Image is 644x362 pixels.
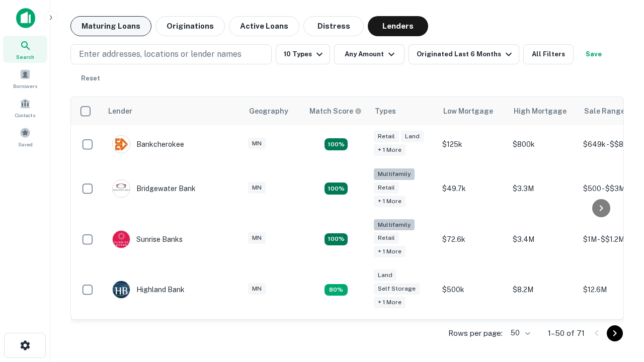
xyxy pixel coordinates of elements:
[13,82,37,90] span: Borrowers
[112,281,185,299] div: Highland Bank
[514,105,567,117] div: High Mortgage
[243,97,303,125] th: Geography
[374,283,420,295] div: Self Storage
[70,44,272,64] button: Enter addresses, locations or lender names
[508,214,578,265] td: $3.4M
[401,131,424,142] div: Land
[325,138,348,150] div: Matching Properties: 16, hasApolloMatch: undefined
[229,16,299,36] button: Active Loans
[70,16,151,36] button: Maturing Loans
[309,106,360,117] h6: Match Score
[303,16,364,36] button: Distress
[16,8,35,28] img: capitalize-icon.png
[309,106,362,117] div: Capitalize uses an advanced AI algorithm to match your search with the best lender. The match sco...
[16,53,34,61] span: Search
[417,48,515,60] div: Originated Last 6 Months
[325,284,348,296] div: Matching Properties: 8, hasApolloMatch: undefined
[276,44,330,64] button: 10 Types
[248,232,266,244] div: MN
[508,264,578,315] td: $8.2M
[334,44,405,64] button: Any Amount
[3,65,47,92] a: Borrowers
[508,125,578,163] td: $800k
[112,179,196,198] div: Bridgewater Bank
[303,97,369,125] th: Capitalize uses an advanced AI algorithm to match your search with the best lender. The match sco...
[74,68,107,88] button: Reset
[578,44,610,64] button: Save your search to get updates of matches that match your search criteria.
[374,131,399,142] div: Retail
[248,182,266,194] div: MN
[368,16,428,36] button: Lenders
[523,44,574,64] button: All Filters
[325,183,348,195] div: Matching Properties: 18, hasApolloMatch: undefined
[108,105,132,117] div: Lender
[325,233,348,245] div: Matching Properties: 11, hasApolloMatch: undefined
[584,105,625,117] div: Sale Range
[112,230,183,248] div: Sunrise Banks
[3,36,47,63] a: Search
[79,48,242,60] p: Enter addresses, locations or lender names
[374,297,406,308] div: + 1 more
[374,182,399,194] div: Retail
[374,269,396,281] div: Land
[507,326,532,340] div: 50
[437,125,508,163] td: $125k
[448,327,503,339] p: Rows per page:
[374,219,415,231] div: Multifamily
[3,123,47,150] a: Saved
[508,163,578,214] td: $3.3M
[112,135,184,153] div: Bankcherokee
[437,163,508,214] td: $49.7k
[369,97,437,125] th: Types
[249,105,288,117] div: Geography
[409,44,519,64] button: Originated Last 6 Months
[607,325,623,341] button: Go to next page
[15,111,35,119] span: Contacts
[374,246,406,257] div: + 1 more
[113,281,130,298] img: picture
[113,231,130,248] img: picture
[248,138,266,149] div: MN
[113,180,130,197] img: picture
[508,97,578,125] th: High Mortgage
[594,282,644,330] iframe: Chat Widget
[3,94,47,121] a: Contacts
[443,105,493,117] div: Low Mortgage
[248,283,266,295] div: MN
[113,136,130,153] img: picture
[102,97,243,125] th: Lender
[374,196,406,207] div: + 1 more
[374,144,406,156] div: + 1 more
[374,168,415,180] div: Multifamily
[374,232,399,244] div: Retail
[155,16,225,36] button: Originations
[437,264,508,315] td: $500k
[375,105,396,117] div: Types
[437,97,508,125] th: Low Mortgage
[18,140,33,148] span: Saved
[548,327,585,339] p: 1–50 of 71
[437,214,508,265] td: $72.6k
